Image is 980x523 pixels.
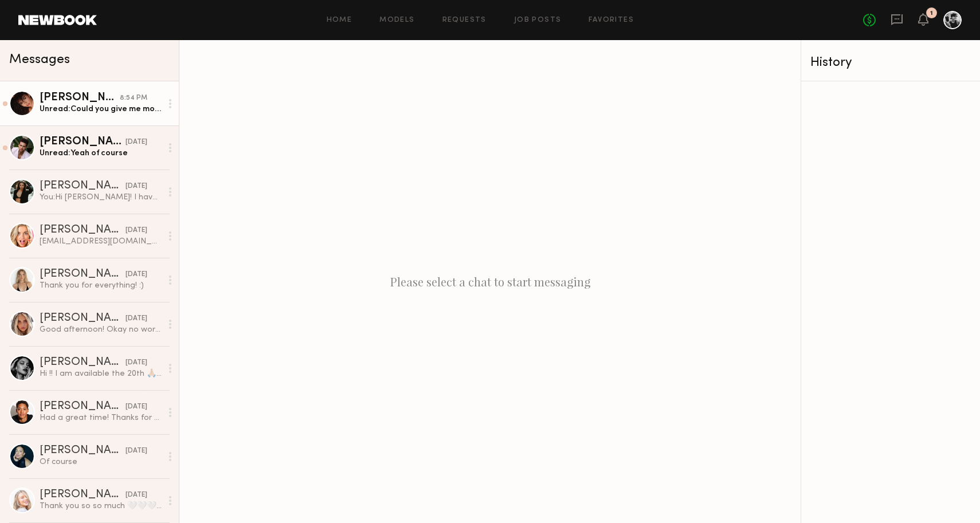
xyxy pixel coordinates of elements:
div: You: Hi [PERSON_NAME]! I have a client that is interested in working with you, for a full day sho... [40,192,162,203]
div: [PERSON_NAME] [40,445,126,457]
div: [PERSON_NAME] [40,401,126,412]
div: Had a great time! Thanks for having me! [40,412,162,423]
div: Of course [40,457,162,467]
div: Unread: Could you give me more information about the work? Location, rate, what will the mood be ... [40,104,162,115]
a: Job Posts [514,17,562,24]
a: Requests [442,17,487,24]
a: Models [379,17,414,24]
div: Thank you so so much 🤍🤍🤍🙏🏼 [40,501,162,512]
div: [PERSON_NAME] [40,180,126,192]
div: [DATE] [126,313,147,324]
div: [DATE] [126,137,147,148]
div: Thank you for everything! :) [40,280,162,291]
div: [DATE] [126,402,147,412]
div: [PERSON_NAME] [40,489,126,501]
div: Good afternoon! Okay no worries thank you so much for letting me know! I would love to work toget... [40,324,162,335]
div: [DATE] [126,225,147,236]
div: [PERSON_NAME] [40,136,126,148]
div: 1 [930,10,933,17]
div: Please select a chat to start messaging [179,40,801,523]
span: Messages [9,53,70,66]
div: [PERSON_NAME] [40,313,126,324]
div: [DATE] [126,490,147,501]
div: Hi !! I am available the 20th 🙏🏼💫 [40,368,162,379]
div: [DATE] [126,357,147,368]
div: [DATE] [126,269,147,280]
a: Favorites [589,17,634,24]
div: Unread: Yeah of course [40,148,162,159]
div: [PERSON_NAME] [40,225,126,236]
div: [PERSON_NAME] [40,92,120,104]
div: 8:54 PM [120,93,147,104]
div: History [810,56,971,69]
div: [DATE] [126,181,147,192]
div: [PERSON_NAME] [40,357,126,368]
div: [EMAIL_ADDRESS][DOMAIN_NAME] [40,236,162,247]
div: [DATE] [126,446,147,457]
div: [PERSON_NAME] [40,269,126,280]
a: Home [327,17,352,24]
